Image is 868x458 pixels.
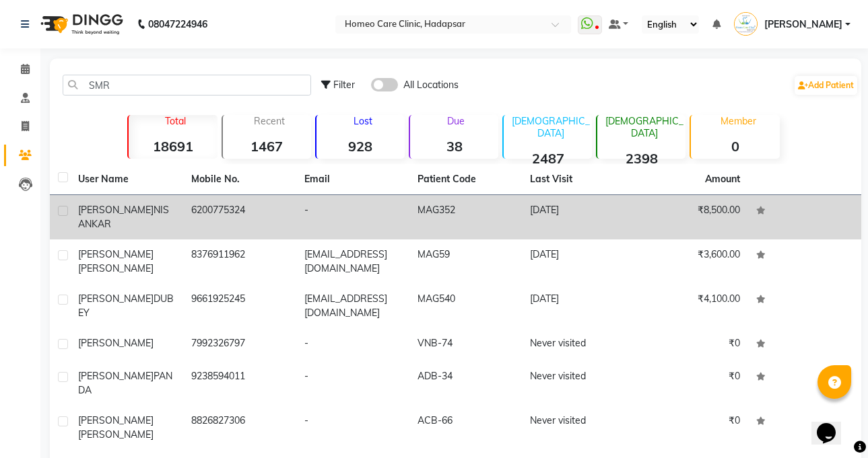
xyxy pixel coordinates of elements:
span: [PERSON_NAME] [78,414,154,426]
span: All Locations [403,78,459,92]
td: Never visited [522,361,635,406]
b: 08047224946 [148,5,207,43]
p: Total [134,115,217,127]
th: Mobile No. [183,164,296,195]
th: Email [296,164,409,195]
td: [DATE] [522,284,635,328]
td: 8826827306 [183,406,296,450]
td: - [296,195,409,239]
td: - [296,328,409,361]
td: - [296,406,409,450]
td: 8376911962 [183,239,296,284]
strong: 2487 [504,150,592,167]
strong: 0 [691,138,779,155]
td: ACB-66 [409,406,523,450]
span: [PERSON_NAME] [78,248,154,260]
th: User Name [70,164,183,195]
a: Add Patient [795,76,857,95]
td: MAG352 [409,195,523,239]
p: Lost [322,115,405,127]
td: ADB-34 [409,361,523,406]
iframe: chat widget [811,404,855,445]
td: Never visited [522,328,635,361]
p: [DEMOGRAPHIC_DATA] [509,115,592,139]
td: ₹0 [635,406,748,450]
span: [PERSON_NAME] [78,370,154,382]
td: - [296,361,409,406]
p: Member [696,115,779,127]
td: [EMAIL_ADDRESS][DOMAIN_NAME] [296,239,409,284]
td: [EMAIL_ADDRESS][DOMAIN_NAME] [296,284,409,328]
span: [PERSON_NAME] [78,204,154,216]
span: [PERSON_NAME] [764,17,842,32]
p: [DEMOGRAPHIC_DATA] [603,115,686,139]
span: [PERSON_NAME] [78,337,154,349]
td: ₹0 [635,361,748,406]
td: ₹8,500.00 [635,195,748,239]
p: Due [413,115,498,127]
p: Recent [228,115,311,127]
td: ₹0 [635,328,748,361]
th: Last Visit [522,164,635,195]
span: [PERSON_NAME] [78,428,154,441]
td: MAG540 [409,284,523,328]
input: Search by Name/Mobile/Email/Code [63,75,311,96]
td: 9238594011 [183,361,296,406]
td: ₹3,600.00 [635,239,748,284]
img: Dr Nupur Jain [734,12,758,36]
strong: 928 [316,138,405,155]
td: 7992326797 [183,328,296,361]
strong: 18691 [129,138,217,155]
strong: 1467 [223,138,311,155]
span: Filter [333,79,355,91]
strong: 38 [410,138,498,155]
strong: 2398 [597,150,686,167]
span: [PERSON_NAME] [78,262,154,274]
td: 9661925245 [183,284,296,328]
td: [DATE] [522,195,635,239]
img: logo [34,5,127,43]
th: Patient Code [409,164,523,195]
th: Amount [697,164,748,194]
span: [PERSON_NAME] [78,293,154,305]
td: ₹4,100.00 [635,284,748,328]
td: VNB-74 [409,328,523,361]
td: [DATE] [522,239,635,284]
td: Never visited [522,406,635,450]
td: MAG59 [409,239,523,284]
td: 6200775324 [183,195,296,239]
